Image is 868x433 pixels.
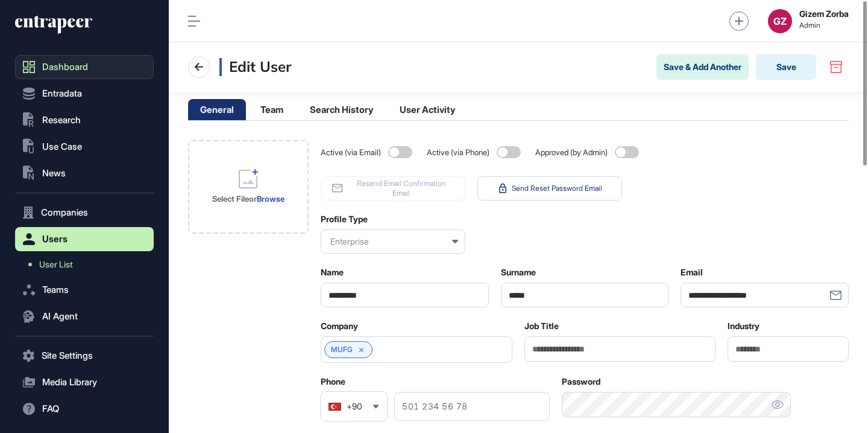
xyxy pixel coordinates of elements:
[42,168,66,178] span: News
[219,58,291,76] h3: Edit User
[21,254,154,275] a: User List
[15,82,154,106] button: Entradata
[41,208,88,217] span: Companies
[15,370,154,394] button: Media Library
[681,268,703,277] label: Email
[656,54,749,80] button: Save & Add Another
[212,194,249,204] strong: Select File
[427,148,492,157] span: Active (via Phone)
[298,99,385,120] li: Search History
[188,140,309,234] div: Select FileorBrowse
[42,404,59,414] span: FAQ
[42,89,82,98] span: Entradata
[477,176,622,200] button: Send Reset Password Email
[15,200,154,225] button: Companies
[248,99,295,120] li: Team
[768,9,792,33] button: GZ
[188,140,309,234] div: Profile Image
[321,321,358,331] label: Company
[799,9,849,19] strong: Gizem Zorba
[42,142,82,152] span: Use Case
[728,321,759,331] label: Industry
[756,54,816,80] button: Save
[15,344,154,368] button: Site Settings
[42,285,69,295] span: Teams
[15,304,154,329] button: AI Agent
[15,397,154,421] button: FAQ
[799,21,849,30] span: Admin
[15,278,154,302] button: Teams
[212,193,285,204] div: or
[42,115,81,125] span: Research
[321,148,383,157] span: Active (via Email)
[321,268,344,277] label: Name
[562,377,600,386] label: Password
[535,148,610,157] span: Approved (by Admin)
[15,55,154,79] a: Dashboard
[524,321,559,331] label: Job Title
[512,184,602,193] span: Send Reset Password Email
[42,62,88,72] span: Dashboard
[501,268,536,277] label: Surname
[331,345,353,354] a: MUFG
[42,351,93,361] span: Site Settings
[15,161,154,185] button: News
[321,214,368,224] label: Profile Type
[15,135,154,159] button: Use Case
[42,377,97,387] span: Media Library
[321,377,345,386] label: Phone
[257,194,285,204] a: Browse
[188,99,246,120] li: General
[328,402,342,411] img: Turkey
[42,312,78,321] span: AI Agent
[388,99,467,120] li: User Activity
[15,108,154,132] button: Research
[347,402,362,411] div: +90
[15,227,154,251] button: Users
[42,234,68,244] span: Users
[39,260,73,269] span: User List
